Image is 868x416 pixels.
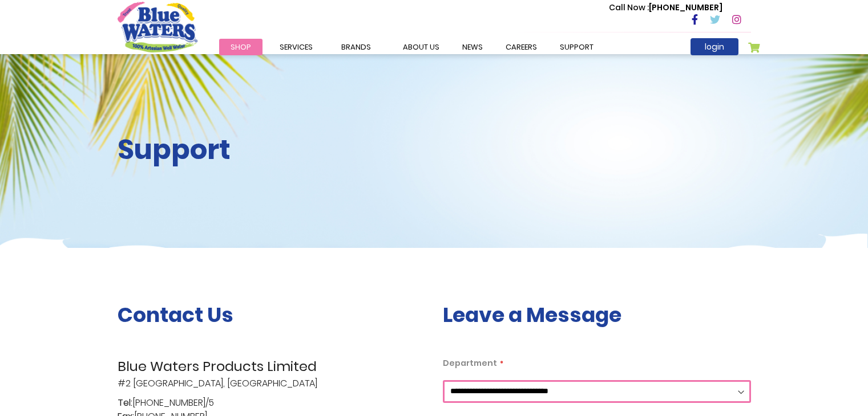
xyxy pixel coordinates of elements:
[118,356,426,390] p: #2 [GEOGRAPHIC_DATA], [GEOGRAPHIC_DATA]
[118,133,426,166] h2: Support
[548,39,605,55] a: support
[443,303,751,327] h3: Leave a Message
[443,357,497,369] span: Department
[609,2,722,14] p: [PHONE_NUMBER]
[341,42,371,52] span: Brands
[118,2,197,52] a: store logo
[330,39,382,55] a: Brands
[231,42,251,52] span: Shop
[451,39,494,55] a: News
[691,38,738,55] a: login
[118,303,426,327] h3: Contact Us
[494,39,548,55] a: careers
[280,42,313,52] span: Services
[609,2,649,13] span: Call Now :
[268,39,324,55] a: Services
[118,356,426,377] span: Blue Waters Products Limited
[219,39,263,55] a: Shop
[118,396,132,410] span: Tel:
[391,39,451,55] a: about us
